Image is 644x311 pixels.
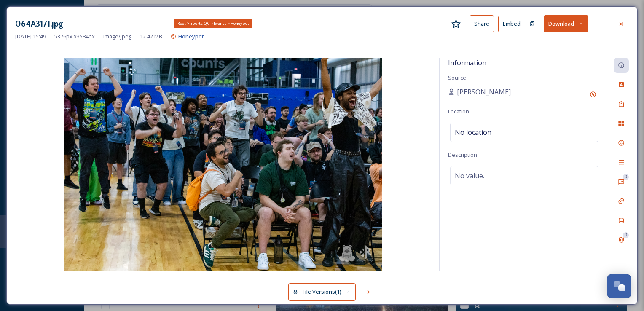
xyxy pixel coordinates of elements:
[54,32,95,40] span: 5376 px x 3584 px
[15,32,46,40] span: [DATE] 15:49
[448,74,466,81] span: Source
[498,16,525,32] button: Embed
[448,58,486,67] span: Information
[457,87,511,97] span: [PERSON_NAME]
[448,151,477,158] span: Description
[103,32,131,40] span: image/jpeg
[15,18,63,30] h3: 064A3171.jpg
[607,274,631,298] button: Open Chat
[15,58,431,271] img: 064A3171.jpg
[470,15,494,32] button: Share
[455,171,484,181] span: No value.
[455,127,491,137] span: No location
[174,19,252,28] div: Root > Sports QC > Events > Honeypot
[178,32,204,40] span: Honeypot
[288,283,356,300] button: File Versions(1)
[623,174,629,180] div: 0
[623,232,629,238] div: 0
[544,15,588,32] button: Download
[448,107,469,115] span: Location
[140,32,162,40] span: 12.42 MB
